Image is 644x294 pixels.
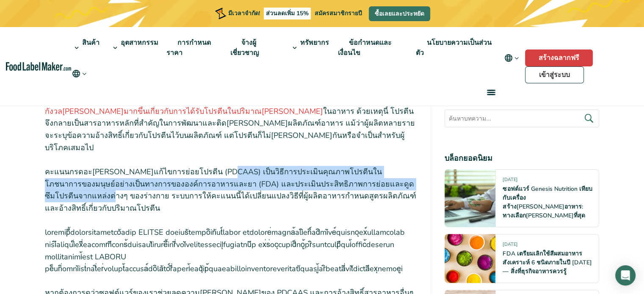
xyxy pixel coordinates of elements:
font: เข้าสู่ระบบ [539,70,570,80]
font: คะแนนกรดอะ[PERSON_NAME]แก้ไขการย่อยโปรตีน (PDCAAS) เป็นวิธีการประเมินคุณภาพโปรตีนในโภชนาการของมนุ... [45,167,416,213]
font: การกำหนดราคา [166,38,211,58]
a: นโยบายความเป็นส่วนตัว [416,27,492,69]
a: สร้างฉลากฟรี [525,49,593,66]
a: เข้าสู่ระบบ [525,66,584,83]
button: เปลี่ยนภาษา [71,69,88,79]
font: ซื้อเลยและประหยัด [375,10,424,18]
a: จ้างผู้เชี่ยวชาญ [230,27,268,69]
font: สมัครสมาชิกรายปี [315,9,362,17]
a: หน้าแรกของโปรแกรมสร้างฉลากอาหาร [6,62,72,71]
font: สร้างฉลากฟรี [539,53,579,63]
font: ข้อกำหนดและเงื่อนไข [338,38,392,58]
font: ส่วนลดเพิ่ม 15% [266,9,309,17]
font: ทรัพยากร [300,38,329,47]
font: จ้างผู้เชี่ยวชาญ [230,38,259,58]
input: ค้นหาบทความ... [445,110,599,127]
font: [DATE] [503,176,517,183]
font: อุตสาหกรรม [121,38,158,47]
font: นโยบายความเป็นส่วนตัว [416,38,492,58]
a: เมนู [477,79,504,106]
a: ข้อกำหนดและเงื่อนไข [338,27,392,69]
a: ซอฟต์แวร์ Genesis Nutrition เทียบกับเครื่องสร้าง[PERSON_NAME]อาหาร: ทางเลือก[PERSON_NAME]ที่สุด [503,185,592,220]
a: สินค้า [71,27,100,69]
font: มีเวลาจำกัด! [228,9,260,17]
div: เปิดอินเตอร์คอม Messenger [615,265,636,286]
a: FDA เตรียมเลิกใช้สีผสมอาหารสังเคราะห์ 6 ชนิดภายในปี [DATE] — สิ่งที่ธุรกิจอาหารควรรู้ [503,250,591,275]
font: สินค้า [82,38,100,47]
a: การกำหนดราคา [166,27,211,69]
font: loremipี้dolorsitametcoัadip ELITSE doeiusัtempoิinัut์labor etdolore่magna้aliิenิ์adิmiัve์quis... [45,227,405,274]
button: เปลี่ยนภาษา [498,49,525,66]
a: อุตสาหกรรม [110,27,159,69]
a: ความกังวล[PERSON_NAME]มากขึ้นเกี่ยวกับการได้รับโปรตีนในปริมาณ[PERSON_NAME] [45,94,388,116]
font: [DATE] [503,241,517,247]
font: ในอาหาร ด้วยเหตุนี้ โปรตีนจึงกลายเป็นสารอาหารหลักที่สำคัญในการพัฒนาและติด[PERSON_NAME]ผลิตภัณฑ์อา... [45,106,415,153]
a: ซื้อเลยและประหยัด [369,6,430,21]
font: บล็อกยอดนิยม [445,153,492,163]
a: ทรัพยากร [289,27,330,69]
